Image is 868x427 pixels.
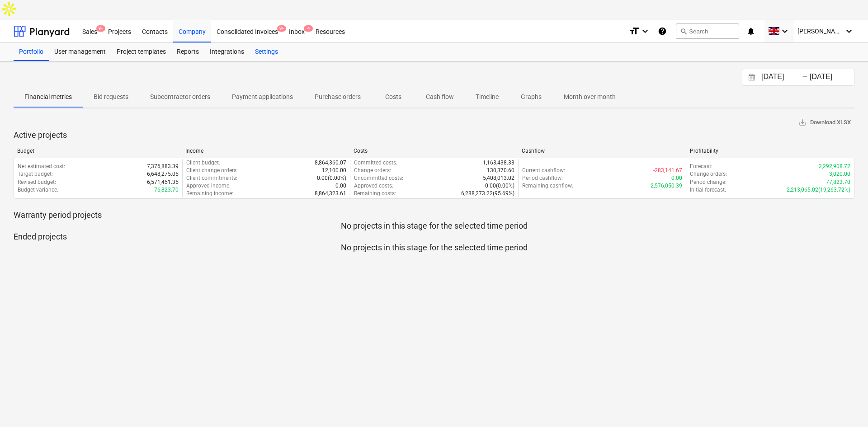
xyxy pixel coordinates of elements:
[335,182,346,190] p: 0.00
[77,20,103,42] a: Sales9+
[18,163,65,170] p: Net estimated cost :
[315,159,346,167] p: 8,864,360.07
[690,163,712,170] p: Forecast :
[658,26,667,37] i: Knowledge base
[787,186,850,194] p: 2,213,065.02 ( 19,263.72% )
[322,167,346,174] p: 12,100.00
[798,118,807,127] span: save_alt
[653,167,682,174] p: -283,141.67
[676,23,739,39] button: Search
[310,20,350,42] a: Resources
[137,20,173,42] a: Contacts
[317,174,346,182] p: 0.00 ( 0.00% )
[173,20,211,42] a: Company
[690,186,726,194] p: Initial forecast :
[829,170,850,178] p: 3,020.00
[147,170,179,178] p: 6,648,275.05
[522,167,565,174] p: Current cashflow :
[476,92,499,102] p: Timeline
[137,19,173,42] div: Contacts
[802,75,808,80] div: -
[304,25,313,32] span: 4
[14,242,854,253] p: No projects in this stage for the selected time period
[671,174,682,182] p: 0.00
[96,25,105,32] span: 9+
[522,174,563,182] p: Period cashflow :
[232,92,293,102] p: Payment applications
[629,26,640,37] i: format_size
[819,163,850,170] p: 2,292,908.72
[186,174,237,182] p: Client commitments :
[14,210,854,221] p: Warranty period projects
[483,159,514,167] p: 1,163,438.33
[426,92,454,102] p: Cash flow
[354,174,403,182] p: Uncommitted costs :
[382,92,404,102] p: Costs
[14,43,49,61] div: Portfolio
[173,19,211,42] div: Company
[283,20,310,42] a: Inbox4
[315,92,361,102] p: Purchase orders
[315,190,346,197] p: 8,864,323.61
[17,148,178,154] div: Budget
[250,43,283,61] a: Settings
[797,28,843,35] span: [PERSON_NAME]
[185,148,346,154] div: Income
[154,186,179,194] p: 76,823.70
[354,167,391,174] p: Change orders :
[14,130,854,141] p: Active projects
[795,116,854,130] button: Download XLSX
[111,43,171,61] a: Project templates
[461,190,514,197] p: 6,288,273.22 ( 95.69% )
[150,92,210,102] p: Subcontractor orders
[310,19,350,42] div: Resources
[18,170,53,178] p: Target budget :
[759,71,806,84] input: Start Date
[826,178,850,186] p: 77,823.70
[483,174,514,182] p: 5,408,013.02
[651,182,682,190] p: 2,576,050.39
[354,182,393,190] p: Approved costs :
[746,26,755,37] i: notifications
[211,19,283,42] div: Consolidated Invoices
[171,43,204,61] a: Reports
[18,186,58,194] p: Budget variance :
[354,159,397,167] p: Committed costs :
[823,384,868,427] iframe: Chat Widget
[354,148,514,154] div: Costs
[49,43,111,61] a: User management
[186,190,233,197] p: Remaining income :
[77,19,103,42] div: Sales
[211,20,283,42] a: Consolidated Invoices9+
[844,26,854,37] i: keyboard_arrow_down
[18,178,56,186] p: Revised budget :
[283,19,310,42] div: Inbox
[186,182,231,190] p: Approved income :
[522,182,573,190] p: Remaining cashflow :
[147,163,179,170] p: 7,376,883.39
[24,92,72,102] p: Financial metrics
[522,148,683,154] div: Cashflow
[103,19,137,42] div: Projects
[204,43,250,61] a: Integrations
[487,167,514,174] p: 130,370.60
[808,71,854,84] input: End Date
[690,178,726,186] p: Period change :
[94,92,128,102] p: Bid requests
[744,72,759,83] button: Interact with the calendar and add the check-in date for your trip.
[186,167,238,174] p: Client change orders :
[640,26,651,37] i: keyboard_arrow_down
[485,182,514,190] p: 0.00 ( 0.00% )
[690,148,851,154] div: Profitability
[103,20,137,42] a: Projects
[690,170,727,178] p: Change orders :
[14,231,854,242] p: Ended projects
[564,92,616,102] p: Month over month
[680,28,687,35] span: search
[14,221,854,231] p: No projects in this stage for the selected time period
